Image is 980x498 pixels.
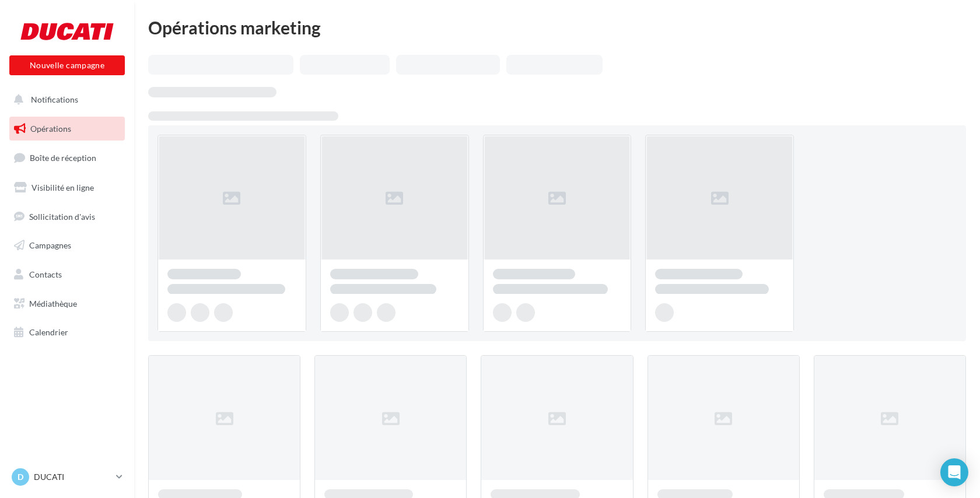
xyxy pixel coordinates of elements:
[29,327,68,337] span: Calendrier
[940,458,968,486] div: Open Intercom Messenger
[9,466,125,488] a: D DUCATI
[29,269,62,279] span: Contacts
[32,183,94,192] span: Visibilité en ligne
[148,19,966,36] div: Opérations marketing
[30,153,96,163] span: Boîte de réception
[7,262,127,287] a: Contacts
[29,211,95,221] span: Sollicitation d'avis
[7,320,127,345] a: Calendrier
[29,299,77,308] span: Médiathèque
[7,292,127,316] a: Médiathèque
[7,176,127,200] a: Visibilité en ligne
[29,240,71,250] span: Campagnes
[30,124,71,134] span: Opérations
[7,233,127,258] a: Campagnes
[7,117,127,141] a: Opérations
[31,94,78,104] span: Notifications
[7,205,127,229] a: Sollicitation d'avis
[34,471,111,483] p: DUCATI
[17,471,23,483] span: D
[7,87,123,112] button: Notifications
[7,145,127,170] a: Boîte de réception
[9,55,125,75] button: Nouvelle campagne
